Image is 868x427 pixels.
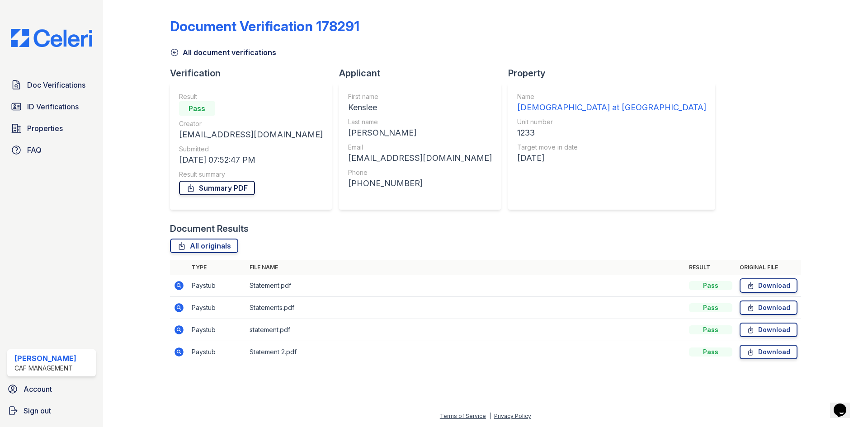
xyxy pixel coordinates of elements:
span: Sign out [24,405,51,416]
div: Pass [689,303,732,312]
td: Paystub [188,275,246,297]
div: Property [508,67,722,80]
span: Properties [27,123,63,134]
a: Terms of Service [440,413,486,419]
div: Pass [689,325,732,334]
div: Result summary [179,170,323,179]
div: Phone [348,168,492,177]
div: Name [517,92,706,101]
div: CAF Management [14,364,76,373]
a: FAQ [7,141,96,159]
th: Type [188,260,246,275]
td: Paystub [188,319,246,341]
div: Unit number [517,117,706,127]
div: Document Results [170,222,249,235]
a: Account [4,380,99,398]
img: CE_Logo_Blue-a8612792a0a2168367f1c8372b55b34899dd931a85d93a1a3d3e32e68fde9ad4.png [4,29,99,47]
div: First name [348,92,492,101]
div: [DEMOGRAPHIC_DATA] at [GEOGRAPHIC_DATA] [517,101,706,114]
div: Pass [689,347,732,357]
div: [DATE] 07:52:47 PM [179,154,323,166]
a: Name [DEMOGRAPHIC_DATA] at [GEOGRAPHIC_DATA] [517,92,706,114]
div: Applicant [339,67,508,80]
th: File name [246,260,685,275]
div: Pass [689,281,732,290]
div: | [489,413,491,419]
a: Download [740,345,797,359]
a: Download [740,278,797,293]
a: Sign out [4,402,99,420]
a: All originals [170,239,238,253]
a: Properties [7,119,96,137]
div: Submitted [179,145,323,154]
a: Privacy Policy [494,413,531,419]
td: Paystub [188,341,246,363]
div: Email [348,143,492,152]
div: Last name [348,117,492,127]
div: Kenslee [348,101,492,114]
span: Account [24,384,52,394]
div: [PHONE_NUMBER] [348,177,492,190]
div: 1233 [517,127,706,139]
div: Target move in date [517,143,706,152]
a: Summary PDF [179,181,255,195]
th: Original file [736,260,801,275]
span: FAQ [27,145,42,155]
td: statement.pdf [246,319,685,341]
a: Download [740,323,797,337]
a: Doc Verifications [7,76,96,94]
div: Document Verification 178291 [170,18,359,34]
div: Pass [179,101,215,116]
div: Verification [170,67,339,80]
span: Doc Verifications [27,80,85,90]
div: Result [179,92,323,101]
span: ID Verifications [27,101,79,112]
td: Statement.pdf [246,275,685,297]
td: Statements.pdf [246,297,685,319]
a: Download [740,300,797,315]
div: [DATE] [517,152,706,164]
a: ID Verifications [7,98,96,116]
div: [EMAIL_ADDRESS][DOMAIN_NAME] [348,152,492,164]
div: Creator [179,119,323,128]
div: [PERSON_NAME] [14,353,76,364]
td: Statement 2.pdf [246,341,685,363]
div: [PERSON_NAME] [348,127,492,139]
th: Result [685,260,736,275]
iframe: chat widget [830,391,859,418]
a: All document verifications [170,47,276,58]
div: [EMAIL_ADDRESS][DOMAIN_NAME] [179,128,323,141]
td: Paystub [188,297,246,319]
